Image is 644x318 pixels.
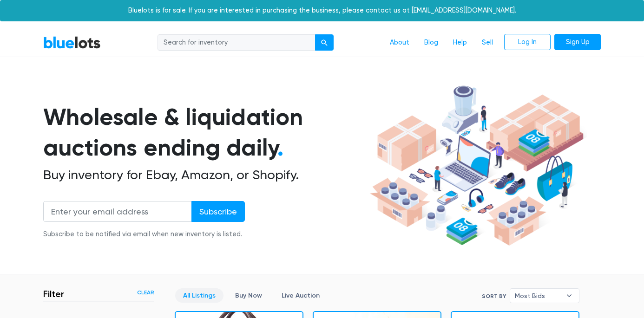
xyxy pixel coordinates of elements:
input: Enter your email address [43,201,192,222]
a: BlueLots [43,36,101,49]
a: Clear [137,288,154,297]
a: Log In [504,34,551,51]
h2: Buy inventory for Ebay, Amazon, or Shopify. [43,167,367,183]
a: Sell [474,34,500,52]
span: . [277,134,283,162]
a: Blog [417,34,446,52]
div: Subscribe to be notified via email when new inventory is listed. [43,229,245,240]
a: Live Auction [274,288,328,303]
b: ▾ [559,289,579,303]
a: All Listings [175,288,223,303]
img: hero-ee84e7d0318cb26816c560f6b4441b76977f77a177738b4e94f68c95b2b83dbb.png [367,81,587,250]
h3: Filter [43,288,64,299]
a: About [382,34,417,52]
input: Subscribe [191,201,245,222]
a: Help [446,34,474,52]
h1: Wholesale & liquidation auctions ending daily [43,102,367,163]
label: Sort By [482,292,506,300]
span: Most Bids [515,289,561,303]
input: Search for inventory [158,34,315,51]
a: Sign Up [554,34,601,51]
a: Buy Now [227,288,270,303]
